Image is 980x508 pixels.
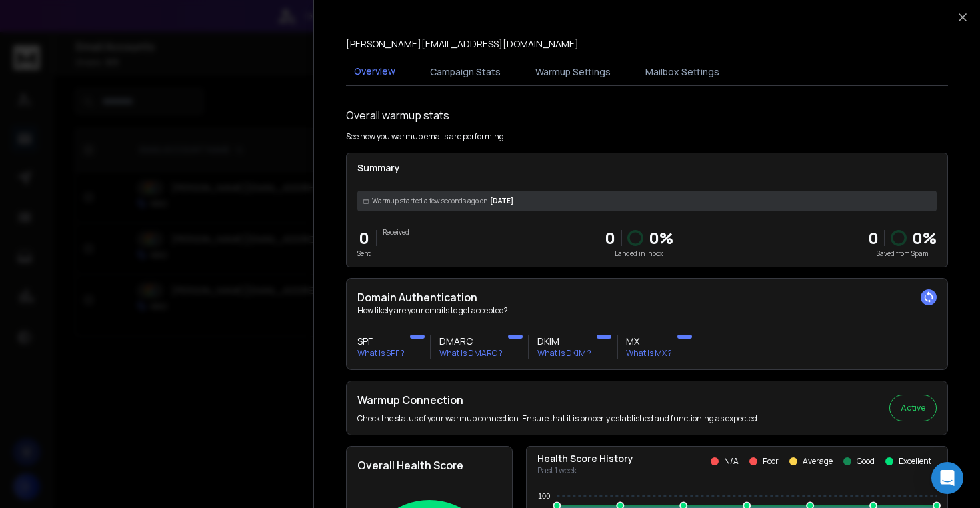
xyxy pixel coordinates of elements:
p: Average [803,456,833,467]
div: [DATE] [357,191,937,211]
h3: SPF [357,335,405,348]
button: Overview [346,57,403,87]
div: Open Intercom Messenger [931,462,963,494]
strong: 0 [868,227,879,249]
p: Landed in Inbox [605,249,673,259]
h3: DKIM [537,335,591,348]
p: Check the status of your warmup connection. Ensure that it is properly established and functionin... [357,413,759,424]
p: What is SPF ? [357,348,405,359]
p: 0 % [649,227,673,249]
p: Good [857,456,875,467]
button: Active [889,395,937,421]
h2: Domain Authentication [357,289,937,305]
p: What is DMARC ? [439,348,503,359]
p: Summary [357,161,937,175]
tspan: 100 [538,492,550,500]
span: Warmup started a few seconds ago on [372,196,487,206]
h3: DMARC [439,335,503,348]
p: What is MX ? [626,348,672,359]
p: Saved from Spam [868,249,937,259]
p: Past 1 week [537,465,633,476]
p: [PERSON_NAME][EMAIL_ADDRESS][DOMAIN_NAME] [346,37,579,51]
button: Mailbox Settings [637,57,727,87]
p: Health Score History [537,452,633,465]
button: Warmup Settings [527,57,619,87]
p: Excellent [899,456,931,467]
p: See how you warmup emails are performing [346,131,504,142]
p: 0 % [912,227,937,249]
p: Poor [763,456,779,467]
p: N/A [724,456,739,467]
p: Sent [357,249,371,259]
h3: MX [626,335,672,348]
h1: Overall warmup stats [346,107,449,123]
p: How likely are your emails to get accepted? [357,305,937,316]
h2: Overall Health Score [357,457,501,473]
h2: Warmup Connection [357,392,759,408]
p: 0 [605,227,615,249]
p: 0 [357,227,371,249]
button: Campaign Stats [422,57,509,87]
p: Received [383,227,409,237]
p: What is DKIM ? [537,348,591,359]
